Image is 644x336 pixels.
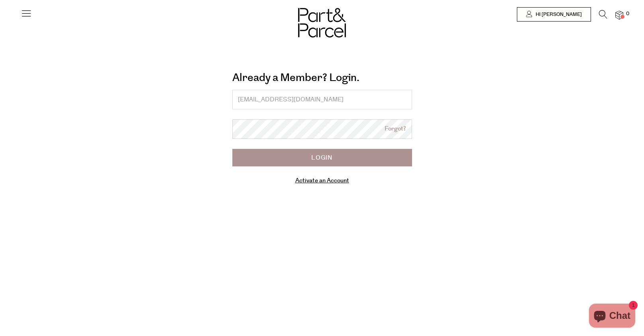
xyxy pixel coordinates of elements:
a: 0 [615,11,623,19]
a: Forgot? [385,125,406,134]
a: Hi [PERSON_NAME] [517,7,591,22]
img: Part&Parcel [298,8,346,38]
input: Login [232,149,412,166]
span: 0 [624,10,631,18]
input: Email [232,90,412,109]
span: Hi [PERSON_NAME] [534,11,582,18]
a: Already a Member? Login. [232,69,359,87]
inbox-online-store-chat: Shopify online store chat [587,304,638,330]
a: Activate an Account [295,176,349,185]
